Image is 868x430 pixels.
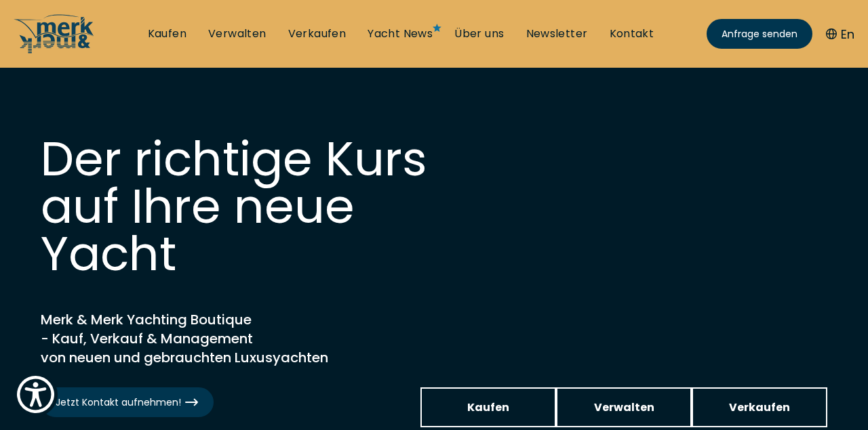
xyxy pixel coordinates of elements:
a: Kontakt [610,26,654,41]
span: Verwalten [594,399,654,416]
a: Jetzt Kontakt aufnehmen! [41,387,214,417]
a: Newsletter [526,26,588,41]
a: Yacht News [368,26,433,41]
a: Kaufen [420,387,556,427]
a: Kaufen [148,26,186,41]
a: Verwalten [208,26,267,41]
a: Verkaufen [288,26,347,41]
a: Verkaufen [692,387,827,427]
span: Verkaufen [729,399,790,416]
a: Anfrage senden [707,19,812,49]
button: Show Accessibility Preferences [14,372,58,416]
span: Jetzt Kontakt aufnehmen! [56,395,199,410]
a: Verwalten [556,387,692,427]
span: Kaufen [467,399,509,416]
a: Über uns [454,26,504,41]
button: En [826,25,854,43]
h1: Der richtige Kurs auf Ihre neue Yacht [41,135,448,278]
span: Anfrage senden [722,27,797,41]
h2: Merk & Merk Yachting Boutique - Kauf, Verkauf & Management von neuen und gebrauchten Luxusyachten [41,310,380,367]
